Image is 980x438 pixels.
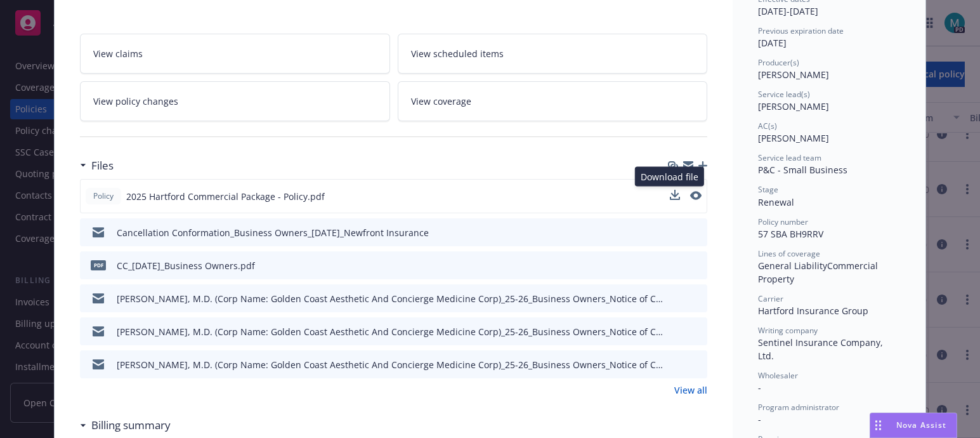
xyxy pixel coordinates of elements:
span: Stage [758,184,778,195]
span: Hartford Insurance Group [758,305,868,317]
span: [DATE] [758,37,787,49]
div: [PERSON_NAME], M.D. (Corp Name: Golden Coast Aesthetic And Concierge Medicine Corp)_25-26_Busines... [117,292,665,305]
button: download file [670,190,680,200]
span: Renewal [758,196,794,208]
h3: Billing summary [91,417,171,434]
span: - [758,413,761,425]
span: Policy number [758,216,808,227]
button: download file [670,259,681,272]
span: P&C - Small Business [758,164,847,176]
a: View scheduled items [398,34,708,74]
a: View policy changes [80,81,390,121]
span: Previous expiration date [758,25,844,36]
span: View claims [93,47,143,60]
span: Wholesaler [758,370,798,381]
span: Program administrator [758,402,839,413]
button: preview file [691,292,702,305]
button: preview file [691,325,702,338]
a: View all [674,383,707,397]
span: Carrier [758,293,783,304]
div: Download file [635,167,704,187]
span: Sentinel Insurance Company, Ltd. [758,336,885,362]
span: Policy [91,190,116,202]
span: View coverage [411,95,471,108]
button: download file [670,358,681,371]
span: Service lead(s) [758,89,810,100]
span: Nova Assist [896,420,946,430]
span: pdf [91,260,106,270]
span: View policy changes [93,95,178,108]
div: Drag to move [870,413,886,437]
span: [PERSON_NAME] [758,100,829,112]
button: Nova Assist [870,413,957,438]
span: [PERSON_NAME] [758,132,829,144]
span: Commercial Property [758,260,880,285]
span: AC(s) [758,121,777,131]
button: download file [670,325,681,338]
span: Lines of coverage [758,248,820,259]
div: CC_[DATE]_Business Owners.pdf [117,259,255,272]
h3: Files [91,157,114,174]
span: [PERSON_NAME] [758,69,829,81]
span: 57 SBA BH9RRV [758,228,823,240]
span: Producer(s) [758,57,799,68]
a: View coverage [398,81,708,121]
div: Files [80,157,114,174]
div: [PERSON_NAME], M.D. (Corp Name: Golden Coast Aesthetic And Concierge Medicine Corp)_25-26_Busines... [117,325,665,338]
span: Writing company [758,325,818,336]
span: View scheduled items [411,47,504,60]
button: preview file [691,358,702,371]
a: View claims [80,34,390,74]
button: download file [670,226,681,239]
button: preview file [691,259,702,272]
span: General Liability [758,260,827,272]
div: Billing summary [80,417,171,434]
button: preview file [691,226,702,239]
span: - [758,382,761,394]
button: download file [670,292,681,305]
span: Service lead team [758,152,821,163]
button: preview file [690,191,702,200]
div: [PERSON_NAME], M.D. (Corp Name: Golden Coast Aesthetic And Concierge Medicine Corp)_25-26_Busines... [117,358,665,371]
button: download file [670,190,680,203]
div: Cancellation Conformation_Business Owners_[DATE]_Newfront Insurance [117,226,429,239]
button: preview file [690,190,702,203]
span: 2025 Hartford Commercial Package - Policy.pdf [126,190,325,203]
